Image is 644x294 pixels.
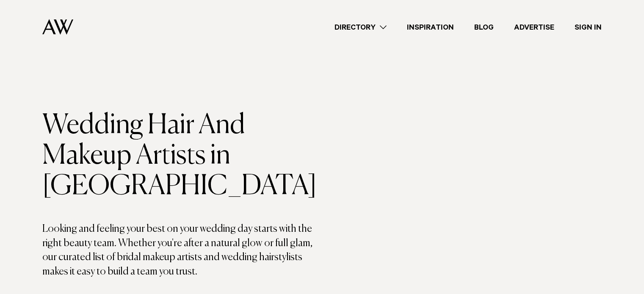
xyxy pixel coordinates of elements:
p: Looking and feeling your best on your wedding day starts with the right beauty team. Whether you'... [42,222,322,279]
a: Blog [464,22,504,33]
a: Inspiration [397,22,464,33]
a: Advertise [504,22,564,33]
img: Auckland Weddings Logo [42,19,73,35]
h1: Wedding Hair And Makeup Artists in [GEOGRAPHIC_DATA] [42,110,322,202]
a: Directory [324,22,397,33]
a: Sign In [564,22,612,33]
